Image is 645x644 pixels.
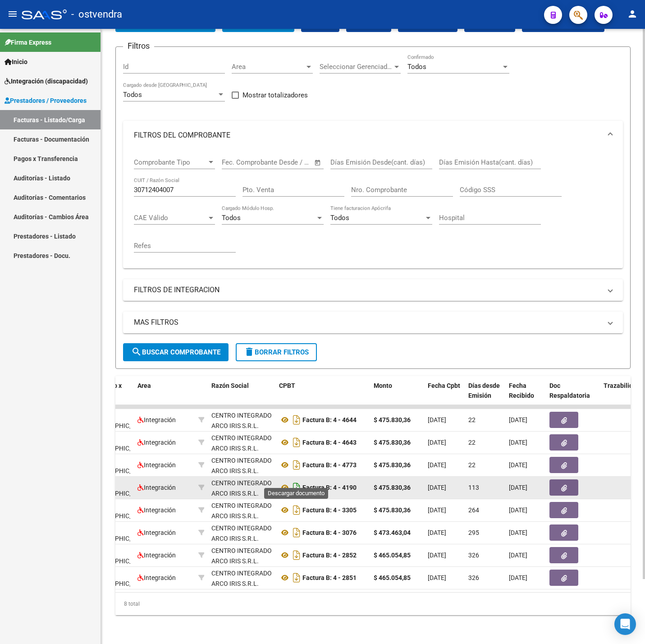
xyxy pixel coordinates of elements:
span: [DATE] [428,484,446,491]
div: CENTRO INTEGRADO ARCO IRIS S.R.L. [211,455,272,476]
span: Fecha Recibido [509,382,534,400]
datatable-header-cell: Area [134,376,195,416]
div: 8 total [115,593,631,615]
span: Doc Respaldatoria [549,382,590,400]
span: [DATE] [428,506,446,514]
span: Integración [137,529,176,536]
span: - ostvendra [71,5,122,24]
span: Monto [374,382,392,389]
span: [DATE] [509,439,527,446]
span: Todos [330,214,349,222]
span: Fecha Cpbt [428,382,460,389]
strong: Factura B: 4 - 2852 [302,552,357,559]
span: [DATE] [428,439,446,446]
strong: $ 475.830,36 [374,484,411,491]
div: CENTRO INTEGRADO ARCO IRIS S.R.L. [211,433,272,454]
i: Descargar documento [291,525,302,540]
span: Trazabilidad [604,382,640,389]
datatable-header-cell: Doc Respaldatoria [546,376,600,416]
strong: Factura B: 4 - 2851 [302,574,357,581]
strong: $ 475.830,36 [374,439,411,446]
div: CENTRO INTEGRADO ARCO IRIS S.R.L. [211,410,272,431]
span: Seleccionar Gerenciador [320,63,393,71]
span: CAE Válido [134,214,207,222]
div: CENTRO INTEGRADO ARCO IRIS S.R.L. [211,568,272,589]
datatable-header-cell: Fecha Recibido [505,376,546,416]
strong: Factura B: 4 - 3305 [302,506,357,514]
div: 30712404007 [211,523,272,542]
strong: Factura B: 4 - 4190 [302,484,357,491]
span: 295 [468,529,479,536]
strong: $ 475.830,36 [374,506,411,514]
strong: Factura B: 4 - 4643 [302,439,357,446]
datatable-header-cell: CPBT [275,376,370,416]
datatable-header-cell: Monto [370,376,424,416]
strong: $ 473.463,04 [374,529,411,536]
span: 22 [468,439,476,446]
span: 22 [468,416,476,423]
span: Firma Express [5,37,51,47]
div: 30712404007 [211,478,272,497]
span: 22 [468,461,476,469]
div: Open Intercom Messenger [614,613,636,635]
span: [DATE] [428,552,446,559]
mat-expansion-panel-header: FILTROS DEL COMPROBANTE [123,121,623,150]
mat-icon: person [627,9,638,19]
button: Borrar Filtros [236,343,317,361]
button: Open calendar [313,157,323,168]
mat-icon: delete [244,346,255,357]
div: 30712404007 [211,501,272,520]
span: Area [137,382,151,389]
mat-panel-title: FILTROS DE INTEGRACION [134,285,601,295]
span: [DATE] [509,552,527,559]
strong: Factura B: 4 - 4773 [302,461,357,469]
span: Razón Social [211,382,249,389]
span: [DATE] [509,506,527,514]
i: Descargar documento [291,458,302,472]
span: [DATE] [509,574,527,581]
h3: Filtros [123,40,154,52]
datatable-header-cell: Días desde Emisión [465,376,505,416]
i: Descargar documento [291,435,302,450]
mat-expansion-panel-header: FILTROS DE INTEGRACION [123,279,623,301]
span: [DATE] [428,529,446,536]
i: Descargar documento [291,570,302,585]
div: CENTRO INTEGRADO ARCO IRIS S.R.L. [211,478,272,499]
div: 30712404007 [211,455,272,474]
div: 30712404007 [211,410,272,429]
span: CPBT [279,382,295,389]
span: [DATE] [509,416,527,423]
span: Todos [123,91,142,99]
span: Integración (discapacidad) [5,76,88,86]
span: [DATE] [509,461,527,469]
span: Inicio [5,57,27,67]
span: Area [232,63,305,71]
span: Prestadores / Proveedores [5,96,87,106]
span: [DATE] [428,461,446,469]
button: Buscar Comprobante [123,343,229,361]
div: 30712404007 [211,568,272,587]
strong: Factura B: 4 - 4644 [302,416,357,423]
span: Integración [137,484,176,491]
mat-panel-title: MAS FILTROS [134,317,601,327]
span: 113 [468,484,479,491]
span: [DATE] [428,416,446,423]
div: 30712404007 [211,433,272,452]
span: Integración [137,506,176,514]
mat-icon: menu [7,9,18,19]
span: Integración [137,439,176,446]
span: Integración [137,552,176,559]
div: CENTRO INTEGRADO ARCO IRIS S.R.L. [211,546,272,566]
span: 326 [468,552,479,559]
strong: Factura B: 4 - 3076 [302,529,357,536]
mat-expansion-panel-header: MAS FILTROS [123,312,623,333]
span: Integración [137,574,176,581]
i: Descargar documento [291,503,302,517]
i: Descargar documento [291,413,302,427]
span: Borrar Filtros [244,348,309,356]
div: CENTRO INTEGRADO ARCO IRIS S.R.L. [211,501,272,521]
i: Descargar documento [291,480,302,495]
i: Descargar documento [291,548,302,562]
span: Comprobante Tipo [134,158,207,166]
span: 326 [468,574,479,581]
